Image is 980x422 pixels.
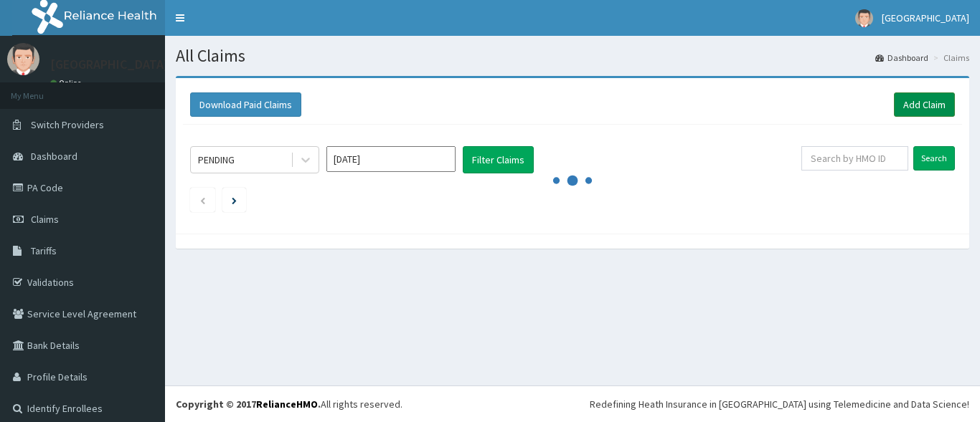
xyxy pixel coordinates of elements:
[551,159,594,202] svg: audio-loading
[31,150,77,163] span: Dashboard
[7,43,39,75] img: User Image
[190,92,301,117] button: Download Paid Claims
[913,146,955,171] input: Search
[165,385,980,422] footer: All rights reserved.
[50,58,169,71] p: [GEOGRAPHIC_DATA]
[326,146,456,172] input: Select Month and Year
[930,52,969,64] li: Claims
[198,153,235,167] div: PENDING
[50,78,85,88] a: Online
[31,118,104,131] span: Switch Providers
[463,146,534,173] button: Filter Claims
[31,213,59,226] span: Claims
[801,146,908,171] input: Search by HMO ID
[256,398,318,411] a: RelianceHMO
[855,9,873,27] img: User Image
[882,11,969,24] span: [GEOGRAPHIC_DATA]
[199,193,206,206] a: Previous page
[31,244,57,257] span: Tariffs
[875,52,928,64] a: Dashboard
[176,47,969,65] h1: All Claims
[894,92,955,117] a: Add Claim
[176,398,321,411] strong: Copyright © 2017 .
[232,193,237,206] a: Next page
[590,397,969,411] div: Redefining Heath Insurance in [GEOGRAPHIC_DATA] using Telemedicine and Data Science!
